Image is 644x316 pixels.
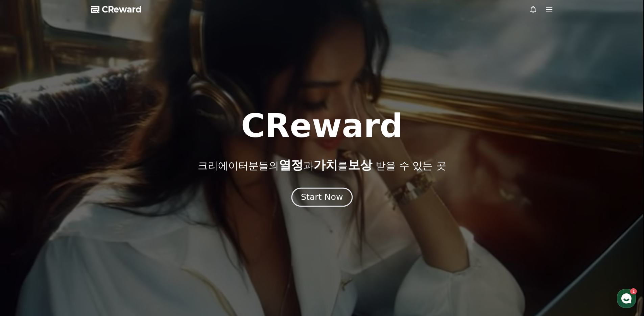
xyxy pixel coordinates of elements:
[279,158,303,172] span: 열정
[293,195,351,201] a: Start Now
[348,158,372,172] span: 보상
[62,225,70,230] span: 대화
[87,214,130,231] a: 설정
[69,214,71,219] span: 1
[104,224,113,230] span: 설정
[291,188,353,207] button: Start Now
[2,214,45,231] a: 홈
[45,214,87,231] a: 1대화
[198,158,446,172] p: 크리에이터분들의 과 를 받을 수 있는 곳
[21,224,25,230] span: 홈
[102,4,142,15] span: CReward
[91,4,142,15] a: CReward
[241,110,403,142] h1: CReward
[301,191,343,203] div: Start Now
[313,158,338,172] span: 가치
